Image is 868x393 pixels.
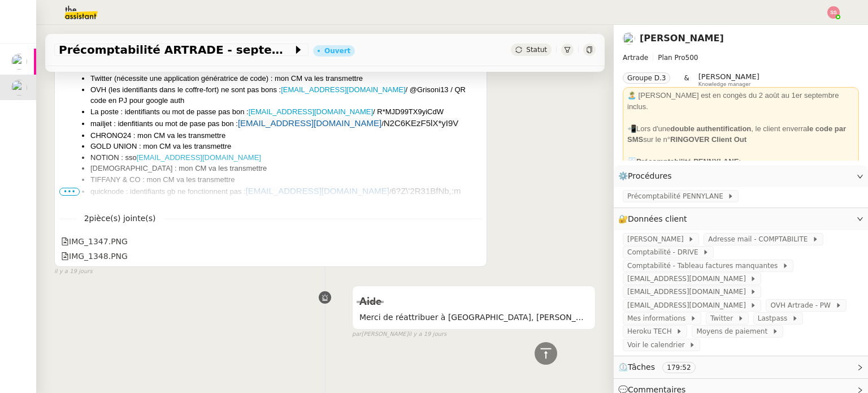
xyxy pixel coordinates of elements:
[618,213,692,226] span: 🔐
[409,330,447,339] span: il y a 19 jours
[670,124,751,133] strong: double authentification
[618,170,677,183] span: ⚙️
[627,90,854,112] div: 🏝️ [PERSON_NAME] est en congès du 2 août au 1er septembre inclus.
[696,326,771,337] span: Moyens de paiement
[640,33,724,44] a: [PERSON_NAME]
[359,297,381,307] span: Aide
[90,152,482,163] li: NOTION : sso
[698,81,751,88] span: Knowledge manager
[526,46,547,54] span: Statut
[627,247,702,258] span: Comptabilité - DRIVE
[90,73,482,84] li: Twitter (nécessite une application génératrice de code) : mon CM va les transmettre
[352,330,362,339] span: par
[11,54,27,70] img: users%2FAXgjBsdPtrYuxuZvIJjRexEdqnq2%2Favatar%2F1599931753966.jpeg
[627,326,676,337] span: Heroku TECH
[627,313,690,324] span: Mes informations
[710,313,737,324] span: Twitter
[324,47,350,54] div: Ouvert
[627,123,854,145] div: 📲Lors d'une , le client enverra sur le n°
[90,62,482,74] li: HEROKU (double authentification Gb ?) : voir QR code en PJ pour accès via google auth
[685,54,698,62] span: 500
[627,191,727,202] span: Précomptabilité PENNYLANE
[249,107,373,116] a: [EMAIL_ADDRESS][DOMAIN_NAME]
[623,72,670,84] nz-tag: Groupe D.3
[614,165,868,187] div: ⚙️Procédures
[623,32,635,45] img: users%2FSoHiyPZ6lTh48rkksBJmVXB4Fxh1%2Favatar%2F784cdfc3-6442-45b8-8ed3-42f1cc9271a4
[628,362,655,372] span: Tâches
[76,212,164,225] span: 2
[59,188,80,196] span: •••
[627,273,750,284] span: [EMAIL_ADDRESS][DOMAIN_NAME]
[627,156,854,167] div: 🧾 :
[238,118,381,128] a: [EMAIL_ADDRESS][DOMAIN_NAME]
[137,153,261,162] a: [EMAIL_ADDRESS][DOMAIN_NAME]
[658,54,685,62] span: Plan Pro
[708,234,812,245] span: Adresse mail - COMPTABILITE
[770,300,835,311] span: OVH Artrade - PW
[627,260,782,271] span: Comptabilité - Tableau factures manquantes
[11,80,27,96] img: users%2FSoHiyPZ6lTh48rkksBJmVXB4Fxh1%2Favatar%2F784cdfc3-6442-45b8-8ed3-42f1cc9271a4
[54,267,93,277] span: il y a 19 jours
[384,118,459,128] span: N2C6KEzF5lX*yI9V
[684,72,689,87] span: &
[90,130,482,141] li: CHRONO24 : mon CM va les transmettre
[758,313,792,324] span: Lastpass
[246,186,389,196] a: [EMAIL_ADDRESS][DOMAIN_NAME]
[61,235,128,248] div: IMG_1347.PNG
[698,72,759,87] app-user-label: Knowledge manager
[627,234,688,245] span: [PERSON_NAME]
[392,186,461,196] span: 6?Z\'2R31BfNb,:m
[636,157,739,166] strong: Précomptabilité PENNYLANE
[90,163,482,174] li: [DEMOGRAPHIC_DATA] : mon CM va les transmettre
[628,214,687,223] span: Données client
[623,54,648,62] span: Artrade
[59,44,293,55] span: Précomptabilité ARTRADE - septembre 2025
[281,85,405,94] a: [EMAIL_ADDRESS][DOMAIN_NAME]
[614,356,868,378] div: ⏲️Tâches 179:52
[628,171,672,180] span: Procédures
[827,6,840,19] img: svg
[90,106,482,118] li: La poste : identifiants ou mot de passe pas bon : / R*MJD99TX9yiCdW
[90,141,482,152] li: GOLD UNION : mon CM va les transmettre
[698,72,759,81] span: [PERSON_NAME]
[359,311,588,324] span: Merci de réattribuer à [GEOGRAPHIC_DATA], [PERSON_NAME] Artrade et moi [PERSON_NAME] et WWWinvest
[627,339,689,351] span: Voir le calendrier
[90,117,482,130] li: mailjet : idenfitiants ou mot de pase pas bon : /
[89,214,156,223] span: pièce(s) jointe(s)
[662,362,695,373] nz-tag: 179:52
[627,286,750,297] span: [EMAIL_ADDRESS][DOMAIN_NAME]
[90,174,482,185] li: TIFFANY & CO : mon CM va les transmettre
[627,300,750,311] span: [EMAIL_ADDRESS][DOMAIN_NAME]
[61,250,128,263] div: IMG_1348.PNG
[352,330,446,339] small: [PERSON_NAME]
[90,185,482,209] li: quicknode : identifiants gb ne fonctionnent pas : /
[90,84,482,106] li: OVH (les identifiants dans le coffre-fort) ne sont pas bons : / @Grisoni13 / QR code en PJ pour g...
[614,208,868,230] div: 🔐Données client
[670,135,747,144] strong: RINGOVER Client Out
[618,362,705,372] span: ⏲️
